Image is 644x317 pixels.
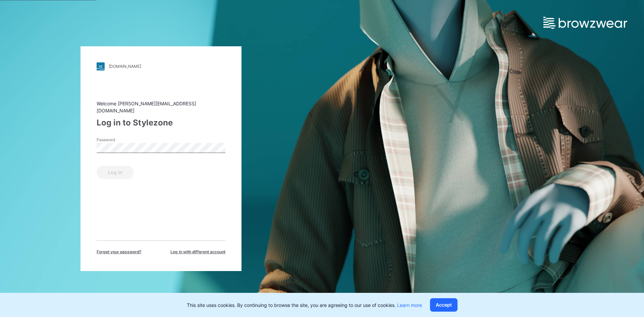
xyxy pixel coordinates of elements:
[187,302,422,309] p: This site uses cookies. By continuing to browse the site, you are agreeing to our use of cookies.
[97,137,144,143] label: Password
[97,249,142,255] span: Forget your password?
[109,64,141,69] div: [DOMAIN_NAME]
[397,302,422,308] a: Learn more
[97,117,225,129] div: Log in to Stylezone
[97,62,225,70] a: [DOMAIN_NAME]
[430,298,458,312] button: Accept
[543,17,627,29] img: browzwear-logo.e42bd6dac1945053ebaf764b6aa21510.svg
[170,249,225,255] span: Log in with different account
[97,62,105,70] img: stylezone-logo.562084cfcfab977791bfbf7441f1a819.svg
[97,100,225,114] div: Welcome [PERSON_NAME][EMAIL_ADDRESS][DOMAIN_NAME]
